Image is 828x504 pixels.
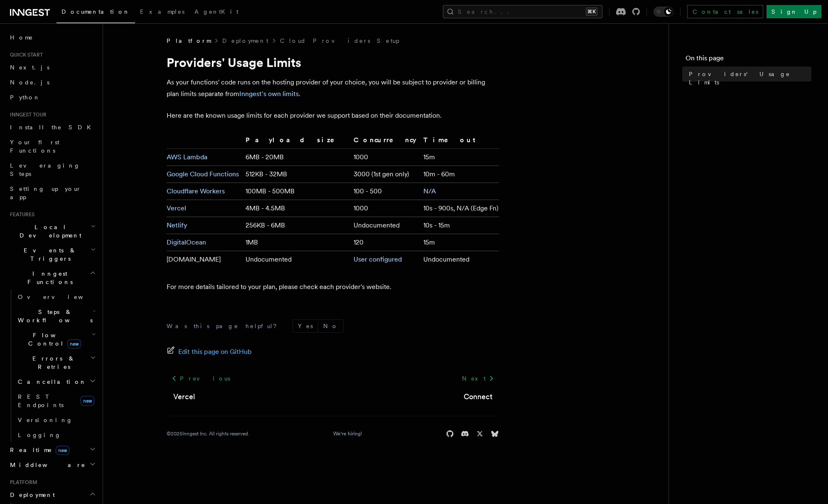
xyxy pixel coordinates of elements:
p: Was this page helpful? [167,322,283,330]
button: Toggle dark mode [654,7,673,17]
td: 1MB [242,234,350,251]
td: 256KB - 6MB [242,217,350,234]
td: 4MB - 4.5MB [242,200,350,217]
a: User configured [354,255,402,263]
span: Node.js [10,79,49,86]
span: Setting up your app [10,185,81,200]
a: Setting up your app [7,181,98,205]
td: Undocumented [420,251,499,268]
td: 3000 (1st gen only) [350,166,420,183]
h4: On this page [685,53,811,67]
a: Logging [15,427,98,442]
p: For more details tailored to your plan, please check each provider's website. [167,281,499,293]
a: Examples [135,2,189,22]
p: As your functions' code runs on the hosting provider of your choice, you will be subject to provi... [167,77,499,100]
span: AgentKit [194,8,238,15]
button: Deployment [7,487,98,502]
span: REST Endpoints [18,393,64,408]
button: Inngest Functions [7,266,98,289]
td: 120 [350,234,420,251]
a: Previous [167,371,235,386]
button: No [318,320,343,332]
span: Flow Control [15,331,91,348]
button: Realtimenew [7,442,98,457]
a: Overview [15,289,98,304]
span: Inngest tour [7,111,47,118]
td: 100MB - 500MB [242,183,350,200]
a: Inngest's own limits [239,90,299,98]
span: Deployment [7,491,55,499]
span: Logging [18,432,61,438]
td: 10m - 60m [420,166,499,183]
div: © 2025 Inngest Inc. All rights reserved. [167,430,249,437]
span: Versioning [18,417,73,423]
a: Next.js [7,60,98,75]
span: Python [10,94,40,101]
button: Errors & Retries [15,351,98,374]
a: Vercel [173,391,195,403]
span: Examples [140,8,184,15]
span: Edit this page on GitHub [178,346,252,358]
td: 10s - 15m [420,217,499,234]
a: Node.js [7,75,98,90]
td: 15m [420,234,499,251]
span: Providers' Usage Limits [689,70,811,86]
td: 6MB - 20MB [242,149,350,166]
td: 1000 [350,200,420,217]
kbd: ⌘K [586,7,597,16]
a: Next [457,371,499,386]
a: Google Cloud Functions [167,170,239,178]
a: Netlify [167,221,187,229]
span: Inngest Functions [7,269,90,286]
span: new [81,396,94,406]
td: [DOMAIN_NAME] [167,251,243,268]
a: Versioning [15,413,98,427]
button: Flow Controlnew [15,328,98,351]
span: Overview [18,294,103,300]
button: Local Development [7,220,98,243]
a: AgentKit [189,2,243,22]
td: 1000 [350,149,420,166]
span: Home [10,33,33,42]
span: new [67,339,81,348]
span: Local Development [7,223,91,240]
a: Home [7,30,98,45]
span: Install the SDK [10,124,96,131]
h1: Providers' Usage Limits [167,55,499,70]
span: Platform [167,37,211,45]
a: Sign Up [767,5,821,18]
a: Contact sales [687,5,763,18]
button: Steps & Workflows [15,304,98,328]
td: 10s - 900s, N/A (Edge Fn) [420,200,499,217]
span: Steps & Workflows [15,308,93,324]
td: 100 - 500 [350,183,420,200]
a: N/A [423,187,436,195]
button: Events & Triggers [7,243,98,266]
a: Cloudflare Workers [167,187,225,195]
a: Leveraging Steps [7,158,98,181]
a: We're hiring! [333,430,362,437]
a: Vercel [167,204,186,212]
td: 15m [420,149,499,166]
a: Install the SDK [7,120,98,135]
button: Middleware [7,457,98,472]
td: 512KB - 32MB [242,166,350,183]
td: Undocumented [350,217,420,234]
a: DigitalOcean [167,238,206,246]
button: Cancellation [15,374,98,389]
a: AWS Lambda [167,153,207,161]
span: Features [7,211,34,218]
span: Next.js [10,64,49,71]
span: Events & Triggers [7,246,91,263]
a: Providers' Usage Limits [685,67,811,90]
a: Your first Functions [7,135,98,158]
a: Deployment [222,37,268,45]
a: REST Endpointsnew [15,389,98,413]
span: Platform [7,479,37,486]
span: Documentation [61,8,130,15]
p: Here are the known usage limits for each provider we support based on their documentation. [167,110,499,121]
th: Payload size [242,135,350,149]
span: Your first Functions [10,139,59,154]
a: Cloud Providers Setup [280,37,399,45]
button: Yes [293,320,318,332]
